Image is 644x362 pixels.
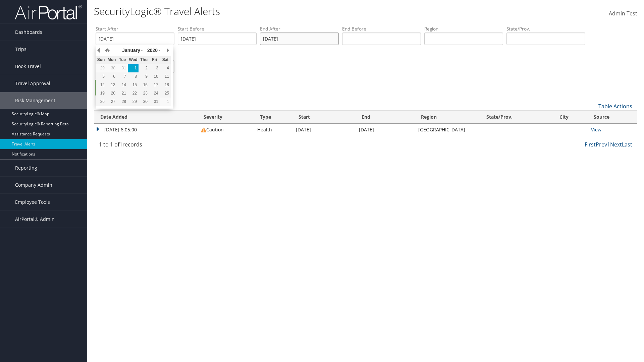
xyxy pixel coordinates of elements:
div: 12 [96,82,106,88]
a: Prev [596,141,607,148]
div: 17 [149,82,160,88]
label: End Before [342,25,421,32]
label: Start After [96,25,174,32]
div: 1 to 1 of records [99,140,225,152]
a: Admin Test [609,3,637,24]
span: Company Admin [15,177,52,193]
a: Last [622,141,632,148]
span: Reporting [15,160,37,176]
th: End: activate to sort column ascending [356,111,415,124]
div: 14 [117,82,128,88]
th: Date Added: activate to sort column ascending [94,111,198,124]
img: airportal-logo.png [15,4,82,20]
div: 3 [149,65,160,71]
a: First [585,141,596,148]
td: [DATE] [356,124,415,136]
div: 23 [139,90,149,96]
span: 2020 [147,48,158,53]
span: Employee Tools [15,194,50,210]
td: Caution [198,124,254,136]
th: Region: activate to sort column ascending [415,111,480,124]
label: Region [424,25,503,32]
span: Book Travel [15,58,41,75]
a: 1 [607,141,610,148]
th: Wed [128,56,139,64]
th: State/Prov.: activate to sort column ascending [480,111,553,124]
th: Sun [96,56,106,64]
div: 4 [160,65,171,71]
h1: SecurityLogic® Travel Alerts [94,4,456,18]
div: 9 [139,73,149,79]
div: 29 [96,65,106,71]
td: [DATE] [292,124,356,136]
span: January [122,48,140,53]
div: 11 [160,73,171,79]
div: 8 [128,73,139,79]
div: 2 [139,65,149,71]
div: 31 [117,65,128,71]
td: [GEOGRAPHIC_DATA] [415,124,480,136]
div: 22 [128,90,139,96]
div: 7 [117,73,128,79]
th: Severity: activate to sort column ascending [198,111,254,124]
div: 24 [149,90,160,96]
th: Type: activate to sort column ascending [254,111,292,124]
div: 21 [117,90,128,96]
div: 19 [96,90,106,96]
div: 20 [106,90,117,96]
a: Search [95,80,127,96]
span: Trips [15,41,26,58]
span: 1 [119,141,122,148]
th: Fri [149,56,160,64]
span: AirPortal® Admin [15,211,55,228]
div: 10 [149,73,160,79]
div: 30 [106,65,117,71]
a: Table Actions [598,103,632,110]
label: End After [260,25,339,32]
img: alert-flat-solid-caution.png [201,127,206,133]
div: 30 [139,99,149,105]
td: Health [254,124,292,136]
span: Travel Approval [15,75,50,92]
span: Risk Management [15,92,55,109]
div: 28 [117,99,128,105]
th: Tue [117,56,128,64]
div: 1 [160,99,171,105]
span: Dashboards [15,24,42,41]
th: Start: activate to sort column ascending [292,111,356,124]
td: [DATE] 6:05:00 [94,124,198,136]
th: Sat [160,56,171,64]
div: 25 [160,90,171,96]
label: Start Before [178,25,257,32]
div: 1 [128,65,139,71]
div: 26 [96,99,106,105]
div: 31 [149,99,160,105]
a: Next [610,141,622,148]
div: 16 [139,82,149,88]
th: Mon [106,56,117,64]
label: State/Prov. [506,25,585,32]
div: 18 [160,82,171,88]
th: City: activate to sort column ascending [553,111,588,124]
div: 29 [128,99,139,105]
div: 6 [106,73,117,79]
div: 5 [96,73,106,79]
span: Admin Test [609,10,637,17]
div: 13 [106,82,117,88]
a: View [591,126,601,133]
div: 27 [106,99,117,105]
div: 15 [128,82,139,88]
th: Source: activate to sort column ascending [588,111,637,124]
th: Thu [139,56,149,64]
